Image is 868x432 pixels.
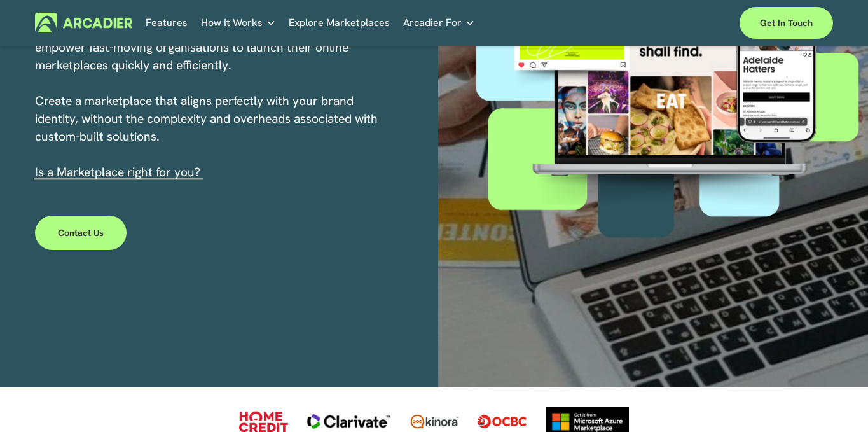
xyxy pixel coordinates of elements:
p: A powerful, enterprise-level marketplace solution designed to empower fast-moving organisations t... [35,21,396,181]
span: I [35,164,200,180]
iframe: Chat Widget [804,371,868,432]
a: s a Marketplace right for you? [38,164,200,180]
a: Explore Marketplaces [289,13,390,32]
a: Contact Us [35,216,127,250]
a: Features [146,13,188,32]
span: Arcadier For [403,14,462,32]
span: How It Works [201,14,263,32]
img: Arcadier [35,13,132,32]
a: Get in touch [740,7,833,39]
a: folder dropdown [403,13,475,32]
a: folder dropdown [201,13,276,32]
